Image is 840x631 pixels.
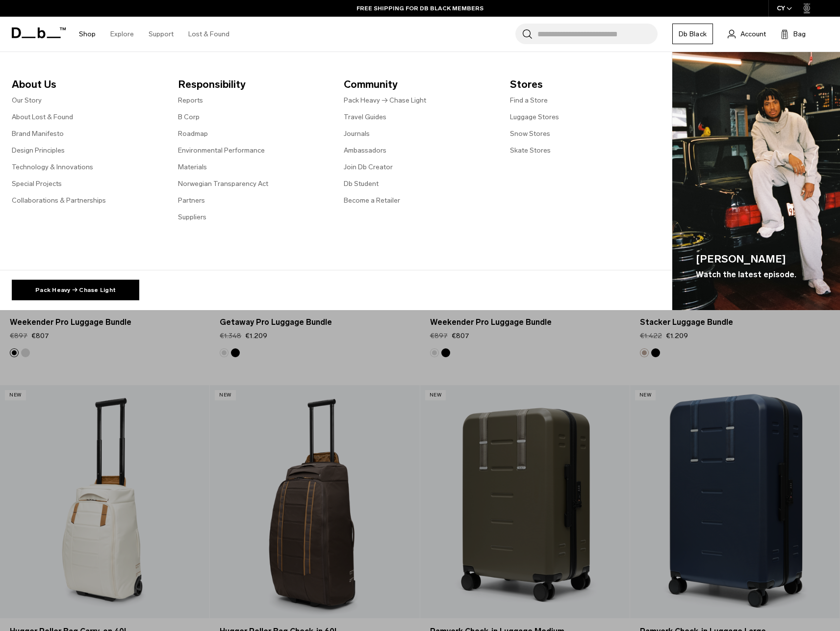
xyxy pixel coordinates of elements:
[740,29,766,39] span: Account
[696,251,796,267] span: [PERSON_NAME]
[178,112,200,122] a: B Corp
[188,17,229,52] a: Lost & Found
[344,162,393,172] a: Join Db Creator
[672,52,840,311] img: Db
[149,17,174,52] a: Support
[12,95,42,105] a: Our Story
[510,129,550,139] a: Snow Stores
[672,24,713,44] a: Db Black
[510,95,548,105] a: Find a Store
[178,145,265,156] a: Environmental Performance
[178,212,206,222] a: Suppliers
[12,162,93,172] a: Technology & Innovations
[178,129,208,139] a: Roadmap
[12,112,73,122] a: About Lost & Found
[672,52,840,311] a: [PERSON_NAME] Watch the latest episode. Db
[344,129,370,139] a: Journals
[510,77,661,92] span: Stores
[344,95,426,105] a: Pack Heavy → Chase Light
[793,29,806,39] span: Bag
[12,129,64,139] a: Brand Manifesto
[79,17,96,52] a: Shop
[12,195,106,206] a: Collaborations & Partnerships
[728,28,766,40] a: Account
[510,145,551,156] a: Skate Stores
[110,17,134,52] a: Explore
[344,179,379,189] a: Db Student
[696,269,796,281] span: Watch the latest episode.
[72,17,237,52] nav: Main Navigation
[178,95,203,105] a: Reports
[344,145,386,156] a: Ambassadors
[344,77,494,92] span: Community
[12,179,62,189] a: Special Projects
[12,145,65,156] a: Design Principles
[178,162,207,172] a: Materials
[356,4,484,13] a: FREE SHIPPING FOR DB BLACK MEMBERS
[344,112,386,122] a: Travel Guides
[178,77,329,92] span: Responsibility
[344,195,400,206] a: Become a Retailer
[178,179,268,189] a: Norwegian Transparency Act
[12,77,162,92] span: About Us
[510,112,559,122] a: Luggage Stores
[781,28,806,40] button: Bag
[178,195,205,206] a: Partners
[12,280,139,300] a: Pack Heavy → Chase Light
